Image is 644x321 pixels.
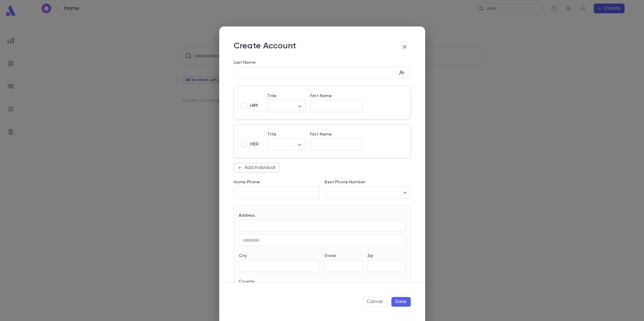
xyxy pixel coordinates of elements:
[391,297,411,307] button: Save
[250,141,259,147] span: HER
[267,100,306,112] div: ​
[250,103,258,109] span: HIM
[234,41,296,53] p: Create Account
[267,132,277,137] label: Title
[310,132,332,137] label: First Name
[239,253,247,258] label: City
[363,297,387,307] button: Cancel
[325,180,365,185] label: Best Phone Number
[367,253,373,258] label: Zip
[234,180,260,185] label: Home Phone
[267,139,306,151] div: ​
[239,279,255,284] label: Country
[234,163,279,173] button: Add Individual
[310,93,332,98] label: First Name
[267,93,277,98] label: Title
[325,187,411,198] div: ​
[234,60,256,65] label: Last Name
[239,213,255,218] label: Address
[325,253,336,258] label: State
